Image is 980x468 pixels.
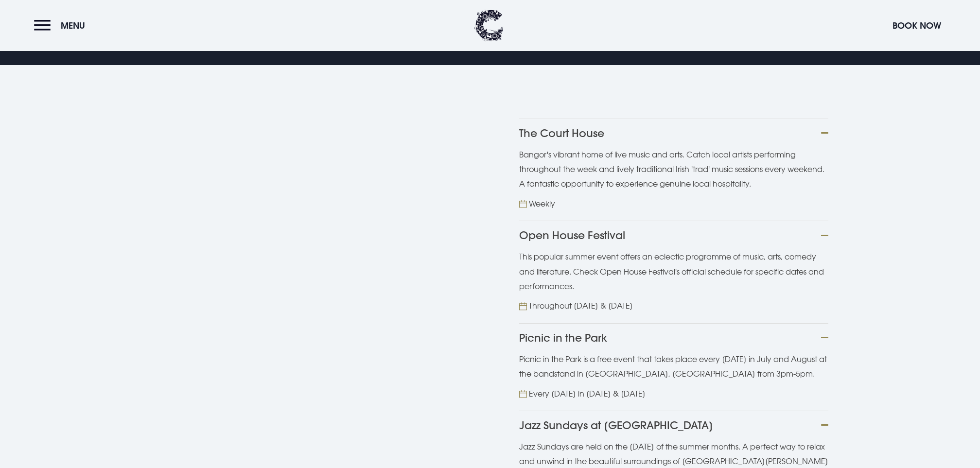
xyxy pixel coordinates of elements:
[519,323,828,352] button: Picnic in the Park
[519,411,828,439] button: Jazz Sundays at [GEOGRAPHIC_DATA]
[529,196,555,211] p: Weekly
[519,147,828,191] p: Bangor's vibrant home of live music and arts. Catch local artists performing throughout the week ...
[519,249,828,294] p: This popular summer event offers an eclectic programme of music, arts, comedy and literature. Che...
[474,10,504,41] img: Clandeboye Lodge
[529,298,633,313] p: Throughout [DATE] & [DATE]
[34,15,90,36] button: Menu
[519,352,828,381] p: Picnic in the Park is a free event that takes place every [DATE] in July and August at the bandst...
[61,20,85,31] span: Menu
[519,119,828,147] button: The Court House
[888,15,946,36] button: Book Now
[519,221,828,249] button: Open House Festival
[529,386,646,401] p: Every [DATE] in [DATE] & [DATE]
